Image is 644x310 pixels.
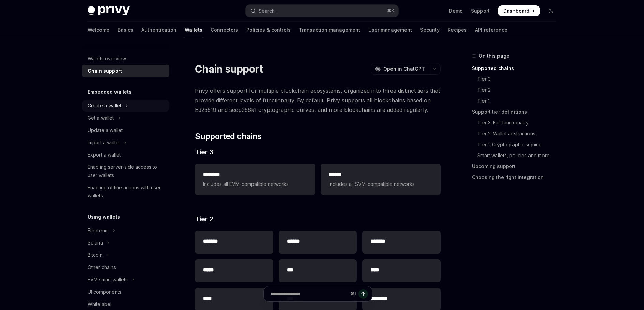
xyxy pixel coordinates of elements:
[259,7,278,15] div: Search...
[82,124,169,136] a: Update a wallet
[472,106,562,117] a: Support tier definitions
[82,65,169,77] a: Chain support
[195,147,213,157] span: Tier 3
[472,63,562,74] a: Supported chains
[82,149,169,161] a: Export a wallet
[88,163,165,179] div: Enabling server-side access to user wallets
[88,263,116,271] div: Other chains
[82,53,169,65] a: Wallets overview
[88,102,121,110] div: Create a wallet
[88,88,132,96] h5: Embedded wallets
[88,67,122,75] div: Chain support
[472,150,562,161] a: Smart wallets, policies and more
[118,22,133,38] a: Basics
[472,161,562,172] a: Upcoming support
[368,22,412,38] a: User management
[472,85,562,95] a: Tier 2
[472,139,562,150] a: Tier 1: Cryptographic signing
[371,63,429,75] button: Open in ChatGPT
[82,261,169,274] a: Other chains
[88,239,103,247] div: Solana
[321,164,441,195] a: **** *Includes all SVM-compatible networks
[211,22,238,38] a: Connectors
[195,214,213,224] span: Tier 2
[185,22,202,38] a: Wallets
[246,5,398,17] button: Open search
[88,226,109,235] div: Ethereum
[88,213,120,221] h5: Using wallets
[88,6,130,16] img: dark logo
[329,180,432,188] span: Includes all SVM-compatible networks
[88,114,114,122] div: Get a wallet
[82,181,169,202] a: Enabling offline actions with user wallets
[479,52,509,60] span: On this page
[141,22,177,38] a: Authentication
[503,8,530,14] span: Dashboard
[546,5,556,16] button: Toggle dark mode
[88,22,109,38] a: Welcome
[82,161,169,181] a: Enabling server-side access to user wallets
[387,8,394,14] span: ⌘ K
[246,22,291,38] a: Policies & controls
[449,8,463,14] a: Demo
[82,112,169,124] button: Toggle Get a wallet section
[472,95,562,106] a: Tier 1
[88,276,128,284] div: EVM smart wallets
[88,251,103,259] div: Bitcoin
[88,300,111,308] div: Whitelabel
[82,249,169,261] button: Toggle Bitcoin section
[88,126,123,134] div: Update a wallet
[82,286,169,298] a: UI components
[88,151,121,159] div: Export a wallet
[498,5,540,16] a: Dashboard
[472,128,562,139] a: Tier 2: Wallet abstractions
[195,164,315,195] a: **** ***Includes all EVM-compatible networks
[82,136,169,149] button: Toggle Import a wallet section
[472,74,562,85] a: Tier 3
[88,183,165,200] div: Enabling offline actions with user wallets
[195,86,441,115] span: Privy offers support for multiple blockchain ecosystems, organized into three distinct tiers that...
[88,288,121,296] div: UI components
[88,55,126,63] div: Wallets overview
[475,22,507,38] a: API reference
[299,22,360,38] a: Transaction management
[88,138,120,147] div: Import a wallet
[82,237,169,249] button: Toggle Solana section
[203,180,307,188] span: Includes all EVM-compatible networks
[82,100,169,112] button: Toggle Create a wallet section
[420,22,440,38] a: Security
[271,286,348,301] input: Ask a question...
[195,63,263,75] h1: Chain support
[472,117,562,128] a: Tier 3: Full functionality
[82,224,169,237] button: Toggle Ethereum section
[472,172,562,183] a: Choosing the right integration
[358,289,368,299] button: Send message
[195,131,261,142] span: Supported chains
[383,65,425,72] span: Open in ChatGPT
[471,8,490,14] a: Support
[82,274,169,286] button: Toggle EVM smart wallets section
[448,22,467,38] a: Recipes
